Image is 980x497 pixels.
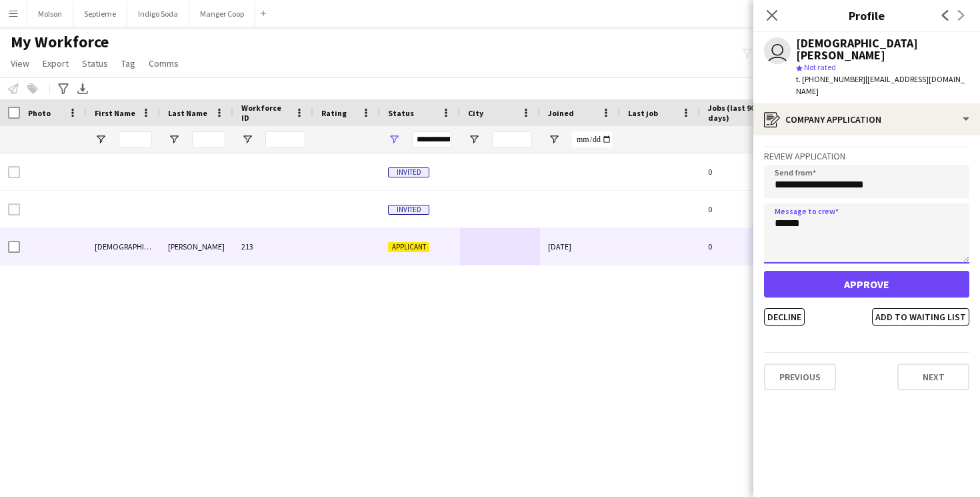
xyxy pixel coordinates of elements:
span: Invited [388,205,429,215]
div: [DEMOGRAPHIC_DATA][PERSON_NAME] [796,37,969,61]
span: View [11,57,29,69]
span: Tag [121,57,135,69]
button: Add to waiting list [872,308,969,326]
div: Company application [753,103,980,135]
button: Open Filter Menu [241,133,253,145]
span: Not rated [804,62,836,72]
button: Manger Coop [189,1,255,27]
div: [DATE] [540,228,620,265]
h3: Review Application [764,150,969,162]
span: First Name [95,108,135,118]
button: Decline [764,308,805,326]
span: t. [PHONE_NUMBER] [796,74,865,84]
span: Comms [149,57,179,69]
input: Workforce ID Filter Input [265,131,305,147]
input: City Filter Input [492,131,532,147]
button: Septieme [73,1,127,27]
span: Joined [548,108,574,118]
a: Comms [143,55,184,72]
div: [DEMOGRAPHIC_DATA] [87,228,160,265]
button: Open Filter Menu [468,133,480,145]
h3: Profile [753,7,980,24]
div: 213 [233,228,313,265]
button: Molson [27,1,73,27]
div: 0 [700,153,787,190]
span: Jobs (last 90 days) [708,103,763,123]
div: 0 [700,191,787,227]
button: Indigo Soda [127,1,189,27]
input: Row Selection is disabled for this row (unchecked) [8,166,20,178]
input: Row Selection is disabled for this row (unchecked) [8,203,20,215]
span: Last job [628,108,658,118]
span: Workforce ID [241,103,289,123]
a: Export [37,55,74,72]
input: Joined Filter Input [572,131,612,147]
a: View [5,55,35,72]
span: Photo [28,108,51,118]
div: 0 [700,228,787,265]
button: Open Filter Menu [168,133,180,145]
span: Status [82,57,108,69]
input: Last Name Filter Input [192,131,225,147]
span: City [468,108,483,118]
span: Status [388,108,414,118]
button: Open Filter Menu [548,133,560,145]
span: My Workforce [11,32,109,52]
span: Applicant [388,242,429,252]
a: Tag [116,55,141,72]
span: | [EMAIL_ADDRESS][DOMAIN_NAME] [796,74,965,96]
a: Status [77,55,113,72]
button: Approve [764,271,969,298]
span: Export [43,57,69,69]
button: Next [897,364,969,390]
button: Previous [764,364,836,390]
app-action-btn: Export XLSX [75,81,91,97]
span: Invited [388,167,429,177]
app-action-btn: Advanced filters [55,81,71,97]
div: [PERSON_NAME] [160,228,233,265]
button: Open Filter Menu [95,133,107,145]
span: Rating [321,108,347,118]
span: Last Name [168,108,207,118]
button: Open Filter Menu [388,133,400,145]
input: First Name Filter Input [119,131,152,147]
